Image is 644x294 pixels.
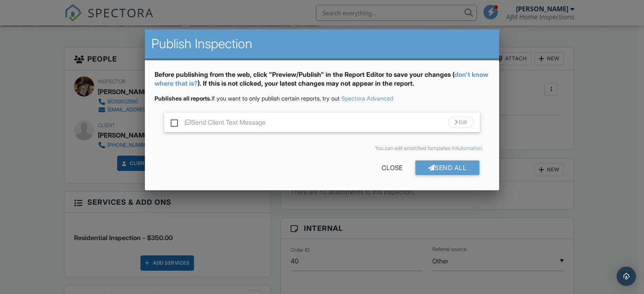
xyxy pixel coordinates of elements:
[341,95,393,102] a: Spectora Advanced
[415,160,480,175] div: Send All
[155,70,488,87] a: don't know where that is?
[155,95,340,102] span: If you want to only publish certain reports, try out
[456,145,482,151] a: Automation
[151,36,493,52] h2: Publish Inspection
[161,145,483,152] div: You can edit email/text templates in .
[369,160,415,175] div: Close
[155,95,212,102] strong: Publishes all reports.
[617,267,636,286] div: Open Intercom Messenger
[448,117,474,128] div: Edit
[155,70,489,95] div: Before publishing from the web, click "Preview/Publish" in the Report Editor to save your changes...
[171,119,266,129] label: Send Client Text Message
